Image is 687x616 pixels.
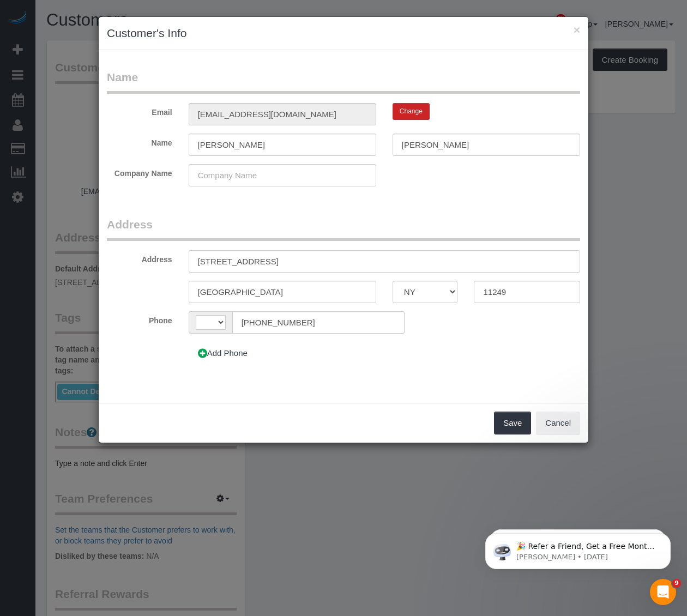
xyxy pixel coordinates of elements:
h3: Customer's Info [107,25,580,41]
label: Phone [99,311,180,326]
sui-modal: Customer's Info [99,17,588,443]
legend: Address [107,216,580,241]
input: First Name [189,134,376,156]
input: Company Name [189,164,376,186]
span: 9 [672,579,681,588]
label: Address [99,250,180,265]
button: Save [494,412,531,434]
label: Name [99,134,180,148]
input: City [189,281,376,303]
p: Message from Ellie, sent 2d ago [47,42,188,52]
label: Company Name [99,164,180,179]
input: Last Name [393,134,580,156]
input: Phone [232,311,405,334]
button: Change [393,103,430,120]
legend: Name [107,69,580,94]
span: 🎉 Refer a Friend, Get a Free Month! 🎉 Love Automaid? Share the love! When you refer a friend who ... [47,32,186,149]
iframe: Intercom notifications message [469,510,687,587]
button: × [574,24,580,35]
button: Add Phone [189,342,257,365]
input: Zip Code [474,281,580,303]
button: Cancel [536,412,580,434]
label: Email [99,103,180,118]
iframe: Intercom live chat [650,579,676,605]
